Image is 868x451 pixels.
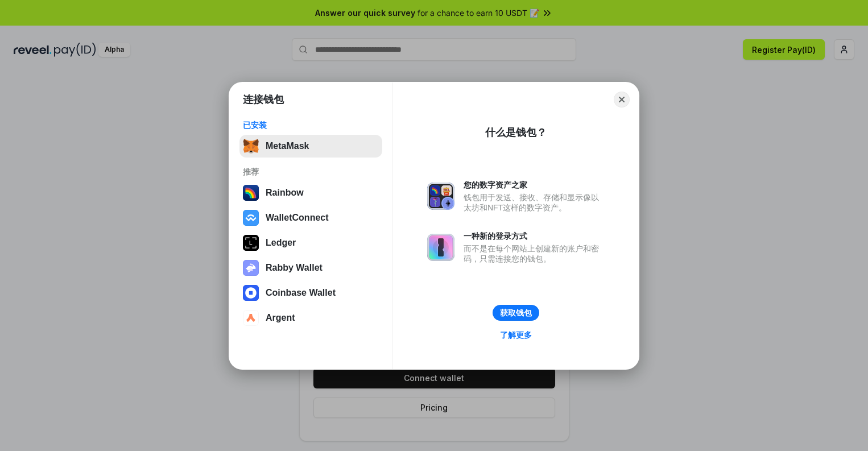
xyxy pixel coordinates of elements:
div: 已安装 [243,120,379,130]
div: WalletConnect [266,213,329,223]
img: svg+xml,%3Csvg%20width%3D%2228%22%20height%3D%2228%22%20viewBox%3D%220%200%2028%2028%22%20fill%3D... [243,210,259,226]
div: Ledger [266,238,296,248]
div: 钱包用于发送、接收、存储和显示像以太坊和NFT这样的数字资产。 [464,192,605,213]
button: Argent [239,307,382,329]
img: svg+xml,%3Csvg%20xmlns%3D%22http%3A%2F%2Fwww.w3.org%2F2000%2Fsvg%22%20fill%3D%22none%22%20viewBox... [427,183,454,210]
button: Rainbow [239,181,382,204]
div: 推荐 [243,167,379,177]
button: WalletConnect [239,206,382,229]
div: Rabby Wallet [266,263,323,273]
img: svg+xml,%3Csvg%20fill%3D%22none%22%20height%3D%2233%22%20viewBox%3D%220%200%2035%2033%22%20width%... [243,138,259,154]
img: svg+xml,%3Csvg%20xmlns%3D%22http%3A%2F%2Fwww.w3.org%2F2000%2Fsvg%22%20width%3D%2228%22%20height%3... [243,235,259,251]
div: 一种新的登录方式 [464,231,605,241]
h1: 连接钱包 [243,93,284,106]
button: Rabby Wallet [239,256,382,279]
img: svg+xml,%3Csvg%20width%3D%2228%22%20height%3D%2228%22%20viewBox%3D%220%200%2028%2028%22%20fill%3D... [243,310,259,326]
div: 了解更多 [500,330,532,340]
a: 了解更多 [493,328,539,342]
div: Rainbow [266,188,304,198]
button: MetaMask [239,135,382,158]
button: Ledger [239,231,382,254]
div: 获取钱包 [500,308,532,318]
div: 而不是在每个网站上创建新的账户和密码，只需连接您的钱包。 [464,243,605,264]
div: MetaMask [266,141,309,151]
button: 获取钱包 [493,305,539,321]
img: svg+xml,%3Csvg%20width%3D%22120%22%20height%3D%22120%22%20viewBox%3D%220%200%20120%20120%22%20fil... [243,185,259,201]
img: svg+xml,%3Csvg%20xmlns%3D%22http%3A%2F%2Fwww.w3.org%2F2000%2Fsvg%22%20fill%3D%22none%22%20viewBox... [243,260,259,276]
button: Coinbase Wallet [239,282,382,304]
button: Close [614,92,630,107]
div: Coinbase Wallet [266,288,336,298]
div: 什么是钱包？ [485,126,547,139]
div: Argent [266,313,295,323]
img: svg+xml,%3Csvg%20xmlns%3D%22http%3A%2F%2Fwww.w3.org%2F2000%2Fsvg%22%20fill%3D%22none%22%20viewBox... [427,234,454,261]
img: svg+xml,%3Csvg%20width%3D%2228%22%20height%3D%2228%22%20viewBox%3D%220%200%2028%2028%22%20fill%3D... [243,285,259,301]
div: 您的数字资产之家 [464,180,605,190]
